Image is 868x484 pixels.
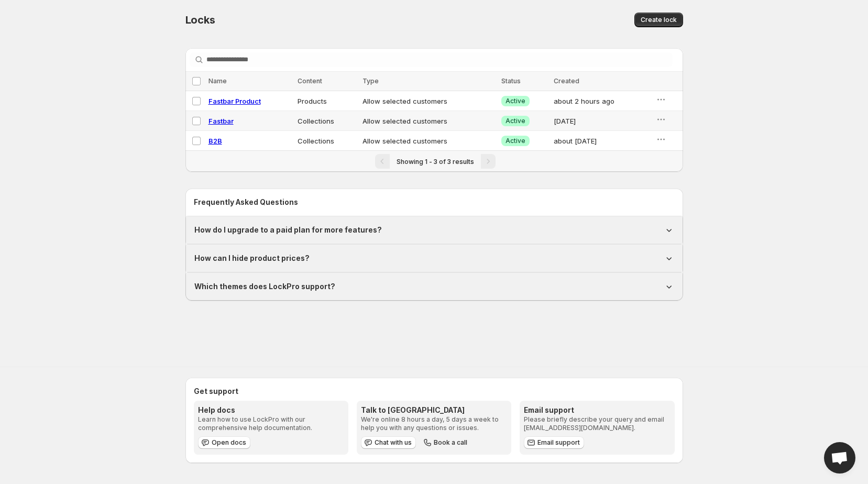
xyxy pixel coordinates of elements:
[361,405,507,415] h3: Talk to [GEOGRAPHIC_DATA]
[634,13,683,27] button: Create lock
[554,77,579,85] span: Created
[524,405,670,415] h3: Email support
[208,137,222,145] a: B2B
[362,77,379,85] span: Type
[397,158,474,166] span: Showing 1 - 3 of 3 results
[551,111,653,131] td: [DATE]
[194,253,310,263] h1: How can I hide product prices?
[185,150,683,172] nav: Pagination
[194,225,382,235] h1: How do I upgrade to a paid plan for more features?
[212,438,246,447] span: Open docs
[359,91,498,111] td: Allow selected customers
[208,77,227,85] span: Name
[375,438,412,447] span: Chat with us
[294,131,360,151] td: Collections
[194,281,335,292] h1: Which themes does LockPro support?
[198,405,344,415] h3: Help docs
[294,111,360,131] td: Collections
[551,91,653,111] td: about 2 hours ago
[208,117,234,125] a: Fastbar
[208,97,261,105] a: Fastbar Product
[198,415,344,432] p: Learn how to use LockPro with our comprehensive help documentation.
[434,438,467,447] span: Book a call
[420,436,471,449] button: Book a call
[537,438,580,447] span: Email support
[359,131,498,151] td: Allow selected customers
[294,91,360,111] td: Products
[185,14,215,26] span: Locks
[506,137,525,145] span: Active
[824,442,855,474] a: Open chat
[361,436,416,449] button: Chat with us
[198,436,250,449] a: Open docs
[361,415,507,432] p: We're online 8 hours a day, 5 days a week to help you with any questions or issues.
[641,16,677,24] span: Create lock
[524,436,584,449] a: Email support
[506,117,525,125] span: Active
[501,77,521,85] span: Status
[506,97,525,105] span: Active
[359,111,498,131] td: Allow selected customers
[194,197,675,207] h2: Frequently Asked Questions
[194,386,675,397] h2: Get support
[551,131,653,151] td: about [DATE]
[524,415,670,432] p: Please briefly describe your query and email [EMAIL_ADDRESS][DOMAIN_NAME].
[298,77,322,85] span: Content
